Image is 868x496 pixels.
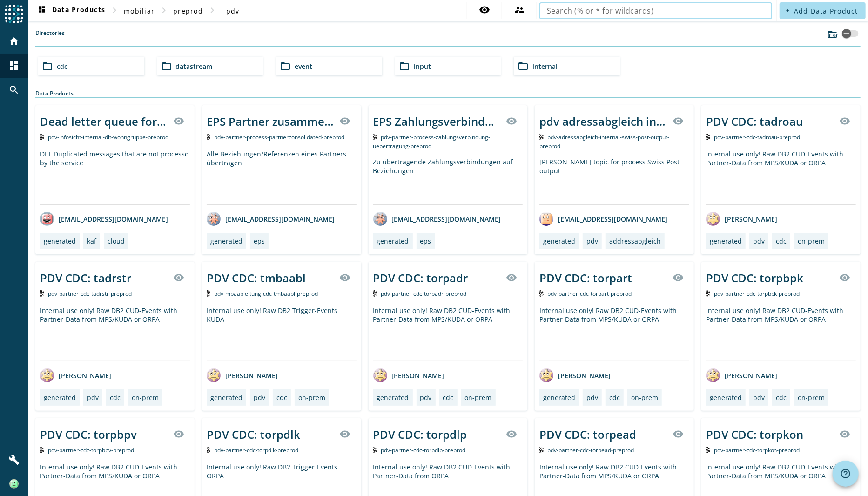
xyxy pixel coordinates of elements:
[609,237,661,245] div: addressabgleich
[36,5,105,16] span: Data Products
[673,428,684,440] mat-icon: visibility
[40,306,190,361] div: Internal use only! Raw DB2 CUD-Events with Partner-Data from MPS/KUDA or ORPA
[40,114,168,129] div: Dead letter queue for service
[706,114,803,129] div: PDV CDC: tadroau
[295,62,312,71] span: event
[340,428,351,440] mat-icon: visibility
[373,133,491,150] span: Kafka Topic: pdv-partner-process-zahlungsverbindung-uebertragung-preprod
[586,237,598,245] div: pdv
[169,2,207,19] button: preprod
[506,428,517,440] mat-icon: visibility
[132,393,159,402] div: on-prem
[539,306,689,361] div: Internal use only! Raw DB2 CUD-Events with Partner-Data from MPS/KUDA or ORPA
[161,61,172,72] mat-icon: folder_open
[124,7,155,15] span: mobiliar
[207,427,300,442] div: PDV CDC: torpdlk
[706,270,803,285] div: PDV CDC: torpbpk
[381,446,465,454] span: Kafka Topic: pdv-partner-cdc-torpdlp-preprod
[8,84,20,95] mat-icon: search
[40,368,54,382] img: avatar
[539,114,667,129] div: pdv adressabgleich internal swiss post output
[399,61,410,72] mat-icon: folder_open
[173,116,184,127] mat-icon: visibility
[609,393,620,402] div: cdc
[207,212,221,226] img: avatar
[158,5,169,16] mat-icon: chevron_right
[226,7,240,15] span: pdv
[87,393,99,402] div: pdv
[539,212,667,226] div: [EMAIL_ADDRESS][DOMAIN_NAME]
[214,133,344,141] span: Kafka Topic: pdv-partner-process-partnerconsolidated-preprod
[543,237,575,245] div: generated
[40,149,190,204] div: DLT Duplicated messages that are not processd by the service
[207,5,218,16] mat-icon: chevron_right
[207,368,278,382] div: [PERSON_NAME]
[173,7,203,15] span: preprod
[8,36,20,47] mat-icon: home
[214,290,318,298] span: Kafka Topic: pdv-mbaableitung-cdc-tmbaabl-preprod
[373,157,523,204] div: Zu übertragende Zahlungsverbindungen auf Beziehungen
[173,272,184,283] mat-icon: visibility
[176,62,213,71] span: datastream
[173,428,184,440] mat-icon: visibility
[40,212,54,226] img: avatar
[373,134,377,140] img: Kafka Topic: pdv-partner-process-zahlungsverbindung-uebertragung-preprod
[9,479,19,489] img: 8ef6eae738893911f7e6419249ab375e
[706,290,710,297] img: Kafka Topic: pdv-partner-cdc-torpbpk-preprod
[276,393,287,402] div: cdc
[780,2,866,19] button: Add Data Product
[373,306,523,361] div: Internal use only! Raw DB2 CUD-Events with Partner-Data from MPS/KUDA or ORPA
[207,368,221,382] img: avatar
[8,60,20,71] mat-icon: dashboard
[532,62,558,71] span: internal
[706,212,777,226] div: [PERSON_NAME]
[36,5,47,16] mat-icon: dashboard
[714,446,800,454] span: Kafka Topic: pdv-partner-cdc-torpkon-preprod
[706,149,856,204] div: Internal use only! Raw DB2 CUD-Events with Partner-Data from MPS/KUDA or ORPA
[465,393,492,402] div: on-prem
[373,114,501,129] div: EPS Zahlungsverbindung Übertragung
[714,290,800,298] span: Kafka Topic: pdv-partner-cdc-torpbpk-preprod
[373,368,444,382] div: [PERSON_NAME]
[207,134,211,140] img: Kafka Topic: pdv-partner-process-partnerconsolidated-preprod
[631,393,658,402] div: on-prem
[109,5,120,16] mat-icon: chevron_right
[40,134,44,140] img: Kafka Topic: pdv-infosicht-internal-dlt-wohngruppe-preprod
[547,5,765,16] input: Search (% or * for wildcards)
[42,61,53,72] mat-icon: folder_open
[207,290,211,297] img: Kafka Topic: pdv-mbaableitung-cdc-tmbaabl-preprod
[794,7,858,15] span: Add Data Product
[479,4,490,15] mat-icon: visibility
[108,237,125,245] div: cloud
[40,212,168,226] div: [EMAIL_ADDRESS][DOMAIN_NAME]
[44,393,76,402] div: generated
[443,393,454,402] div: cdc
[210,393,242,402] div: generated
[35,89,861,98] div: Data Products
[586,393,598,402] div: pdv
[673,272,684,283] mat-icon: visibility
[57,62,67,71] span: cdc
[373,212,387,226] img: avatar
[539,368,611,382] div: [PERSON_NAME]
[210,237,242,245] div: generated
[48,290,132,298] span: Kafka Topic: pdv-partner-cdc-tadrstr-preprod
[539,368,553,382] img: avatar
[518,61,529,72] mat-icon: folder_open
[839,116,850,127] mat-icon: visibility
[40,368,111,382] div: [PERSON_NAME]
[710,393,742,402] div: generated
[706,306,856,361] div: Internal use only! Raw DB2 CUD-Events with Partner-Data from MPS/KUDA or ORPA
[280,61,291,72] mat-icon: folder_open
[377,393,409,402] div: generated
[753,237,765,245] div: pdv
[373,270,468,285] div: PDV CDC: torpadr
[373,290,377,297] img: Kafka Topic: pdv-partner-cdc-torpadr-preprod
[706,134,710,140] img: Kafka Topic: pdv-partner-cdc-tadroau-preprod
[414,62,431,71] span: input
[298,393,325,402] div: on-prem
[207,212,335,226] div: [EMAIL_ADDRESS][DOMAIN_NAME]
[706,447,710,453] img: Kafka Topic: pdv-partner-cdc-torpkon-preprod
[753,393,765,402] div: pdv
[539,270,632,285] div: PDV CDC: torpart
